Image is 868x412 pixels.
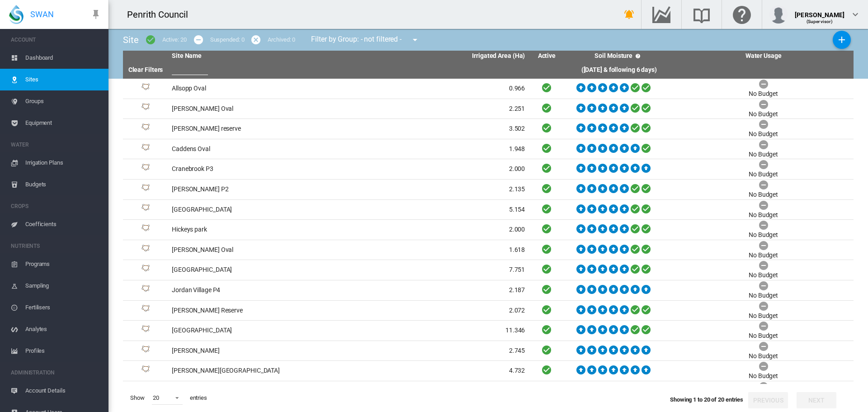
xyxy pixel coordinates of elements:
[748,392,788,408] button: Previous
[25,275,101,297] span: Sampling
[140,103,151,114] img: 1.svg
[162,36,187,44] div: Active: 20
[11,365,101,380] span: ADMINISTRATION
[140,305,151,316] img: 1.svg
[168,280,349,300] td: Jordan Village P4
[528,51,565,62] th: Active
[127,305,165,316] div: Site Id: 31278
[127,204,165,215] div: Site Id: 31642
[304,31,427,49] div: Filter by Group: - not filtered -
[25,174,101,195] span: Budgets
[140,245,151,256] img: 1.svg
[25,69,101,90] span: Sites
[651,9,672,20] md-icon: Go to the Data Hub
[123,159,854,180] tr: Site Id: 17691 Cranebrook P3 2.000 No Budget
[30,9,54,20] span: SWAN
[140,365,151,376] img: 1.svg
[749,170,778,179] div: No Budget
[168,79,349,99] td: Allsopp Oval
[797,392,836,408] button: Next
[349,260,529,280] td: 7.751
[193,34,204,45] md-icon: icon-minus-circle
[349,99,529,119] td: 2.251
[123,99,854,119] tr: Site Id: 31646 [PERSON_NAME] Oval 2.251 No Budget
[123,280,854,301] tr: Site Id: 17695 Jordan Village P4 2.187 No Budget
[670,396,743,403] span: Showing 1 to 20 of 20 entries
[749,331,778,341] div: No Budget
[25,340,101,362] span: Profiles
[123,381,854,402] tr: Site Id: 17699 Parkes Av P5 1.660 No Budget
[349,361,529,381] td: 4.732
[123,240,854,260] tr: Site Id: 31644 [PERSON_NAME] Oval 1.618 No Budget
[127,164,165,175] div: Site Id: 17691
[349,321,529,341] td: 11.346
[127,346,165,356] div: Site Id: 31276
[127,123,165,134] div: Site Id: 31282
[210,36,245,44] div: Suspended: 0
[123,321,854,341] tr: Site Id: 31286 [GEOGRAPHIC_DATA] 11.346 No Budget
[11,239,101,253] span: NUTRIENTS
[406,31,424,49] button: icon-menu-down
[168,99,349,119] td: [PERSON_NAME] Oval
[25,90,101,112] span: Groups
[140,346,151,356] img: 1.svg
[140,184,151,195] img: 1.svg
[168,341,349,361] td: [PERSON_NAME]
[565,62,673,79] th: ([DATE] & following 6 days)
[168,301,349,321] td: [PERSON_NAME] Reserve
[25,152,101,174] span: Irrigation Plans
[127,224,165,235] div: Site Id: 31634
[349,159,529,179] td: 2.000
[127,390,148,406] span: Show
[749,251,778,260] div: No Budget
[673,51,854,62] th: Water Usage
[140,123,151,134] img: 1.svg
[749,110,778,119] div: No Budget
[127,325,165,336] div: Site Id: 31286
[168,159,349,179] td: Cranebrook P3
[168,260,349,280] td: [GEOGRAPHIC_DATA]
[123,301,854,321] tr: Site Id: 31278 [PERSON_NAME] Reserve 2.072 No Budget
[749,90,778,99] div: No Budget
[749,231,778,240] div: No Budget
[186,390,211,406] span: entries
[620,5,638,24] button: icon-bell-ring
[749,312,778,321] div: No Budget
[349,119,529,139] td: 3.502
[349,381,529,401] td: 1.660
[90,9,101,20] md-icon: icon-pin
[127,144,165,155] div: Site Id: 17683
[140,265,151,275] img: 1.svg
[127,265,165,275] div: Site Id: 31289
[127,184,165,195] div: Site Id: 17687
[410,34,420,45] md-icon: icon-menu-down
[140,204,151,215] img: 1.svg
[123,119,854,139] tr: Site Id: 31282 [PERSON_NAME] reserve 3.502 No Budget
[749,211,778,220] div: No Budget
[250,34,261,45] md-icon: icon-cancel
[168,381,349,401] td: Parkes Av P5
[168,321,349,341] td: [GEOGRAPHIC_DATA]
[140,144,151,155] img: 1.svg
[123,139,854,160] tr: Site Id: 17683 Caddens Oval 1.948 No Budget
[168,51,349,62] th: Site Name
[140,285,151,296] img: 1.svg
[25,380,101,402] span: Account Details
[153,394,159,401] div: 20
[140,224,151,235] img: 1.svg
[749,150,778,159] div: No Budget
[9,5,24,24] img: SWAN-Landscape-Logo-Colour-drop.png
[632,51,643,62] md-icon: icon-help-circle
[833,31,851,49] button: Add New Site, define start date
[123,361,854,381] tr: Site Id: 31616 [PERSON_NAME][GEOGRAPHIC_DATA] 4.732 No Budget
[127,83,165,94] div: Site Id: 31636
[123,200,854,220] tr: Site Id: 31642 [GEOGRAPHIC_DATA] 5.154 No Budget
[127,245,165,256] div: Site Id: 31644
[127,103,165,114] div: Site Id: 31646
[145,34,156,45] md-icon: icon-checkbox-marked-circle
[168,119,349,139] td: [PERSON_NAME] reserve
[749,352,778,361] div: No Budget
[11,137,101,152] span: WATER
[11,199,101,213] span: CROPS
[349,301,529,321] td: 2.072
